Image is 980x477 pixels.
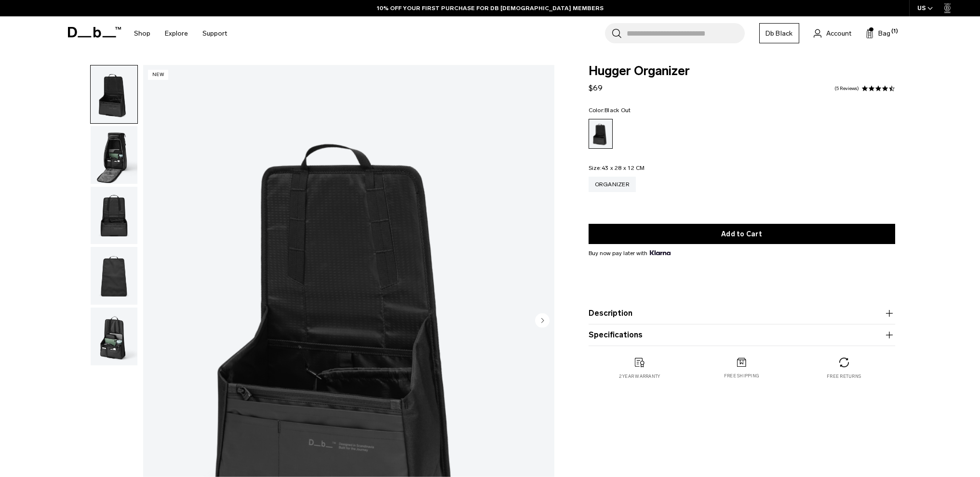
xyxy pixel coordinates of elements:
button: Specifications [589,329,895,341]
button: Bag (1) [866,27,890,39]
span: (1) [891,27,898,36]
button: Hugger Organizer Black Out [90,126,138,184]
img: Hugger Organizer Black Out [91,187,137,245]
a: Account [814,27,851,39]
a: Shop [134,16,150,51]
a: Black Out [589,119,613,149]
p: New [148,70,169,80]
button: Next slide [535,313,550,329]
legend: Color: [589,107,631,113]
button: Hugger Organizer Black Out [90,65,138,124]
button: Add to Cart [589,224,895,244]
img: {"height" => 20, "alt" => "Klarna"} [650,250,671,255]
button: Hugger Organizer Black Out [90,307,138,366]
a: Explore [165,16,188,51]
span: $69 [589,83,603,92]
legend: Size: [589,165,645,171]
a: Db Black [759,23,799,43]
span: 43 x 28 x 12 CM [602,165,645,171]
img: Hugger Organizer Black Out [91,65,137,123]
p: Free returns [827,373,861,380]
button: Hugger Organizer Black Out [90,186,138,245]
a: 5 reviews [834,86,859,91]
a: Organizer [589,177,636,192]
span: Bag [878,28,890,39]
p: Free shipping [724,373,759,379]
span: Account [826,28,851,39]
span: Hugger Organizer [589,65,895,77]
span: Buy now pay later with [589,249,671,258]
span: Black Out [604,107,631,114]
p: 2 year warranty [619,373,660,380]
button: Description [589,308,895,319]
img: Hugger Organizer Black Out [91,247,137,305]
img: Hugger Organizer Black Out [91,308,137,365]
img: Hugger Organizer Black Out [91,126,137,184]
button: Hugger Organizer Black Out [90,246,138,305]
a: Support [202,16,227,51]
nav: Main Navigation [127,16,234,51]
a: 10% OFF YOUR FIRST PURCHASE FOR DB [DEMOGRAPHIC_DATA] MEMBERS [377,4,604,13]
